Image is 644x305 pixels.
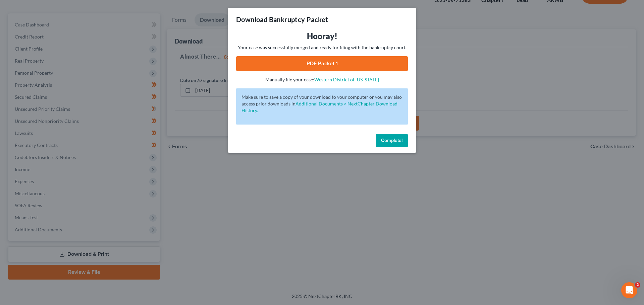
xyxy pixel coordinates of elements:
p: Make sure to save a copy of your download to your computer or you may also access prior downloads in [241,94,402,114]
a: Additional Documents > NextChapter Download History. [241,101,397,113]
p: Your case was successfully merged and ready for filing with the bankruptcy court. [236,44,408,51]
span: Complete! [381,138,402,143]
iframe: Intercom live chat [621,282,637,298]
span: 2 [635,282,640,288]
a: PDF Packet 1 [236,56,408,71]
button: Complete! [376,134,408,147]
h3: Hooray! [236,31,408,42]
a: Western District of [US_STATE] [314,77,379,82]
p: Manually file your case: [236,76,408,83]
h3: Download Bankruptcy Packet [236,15,328,24]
